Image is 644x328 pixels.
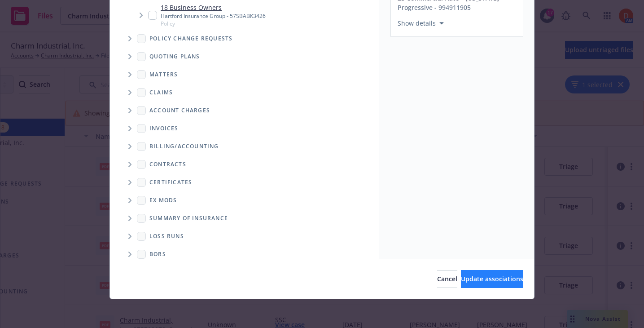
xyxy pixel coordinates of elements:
span: Billing/Accounting [149,144,219,149]
span: Ex Mods [149,198,177,203]
span: BORs [149,252,166,257]
span: Account charges [149,108,210,113]
span: Certificates [149,180,192,185]
span: Update associations [461,275,523,283]
button: Cancel [437,270,457,288]
span: Quoting plans [149,54,200,59]
button: Update associations [461,270,523,288]
span: Contracts [149,162,186,167]
span: Policy change requests [149,36,232,41]
span: Claims [149,90,173,95]
span: Matters [149,72,178,77]
span: Loss Runs [149,234,184,239]
span: Cancel [437,275,457,283]
div: Folder Tree Example [110,137,379,263]
span: Summary of insurance [149,216,228,221]
span: Invoices [149,126,179,131]
a: 18 Business Owners [161,3,266,12]
div: Progressive - 994911905 [398,3,499,12]
div: Hartford Insurance Group - 57SBABK3426 [161,12,266,20]
button: Show details [394,18,447,29]
span: Policy [161,20,266,27]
